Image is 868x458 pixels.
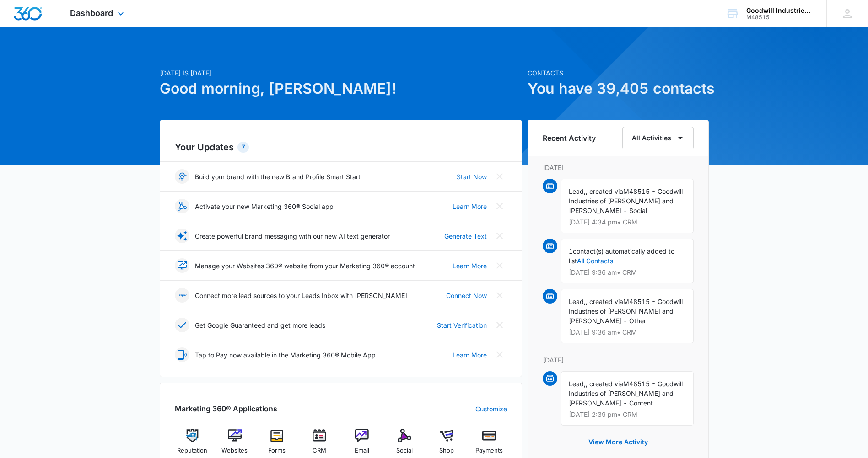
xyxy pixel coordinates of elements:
[492,258,507,273] button: Close
[622,127,694,149] button: All Activities
[746,7,813,14] div: account name
[569,187,683,214] span: M48515 - Goodwill Industries of [PERSON_NAME] and [PERSON_NAME] - Social
[177,446,207,455] span: Reputation
[313,446,326,455] span: CRM
[586,187,623,195] span: , created via
[543,355,694,365] p: [DATE]
[355,446,369,455] span: Email
[492,199,507,213] button: Close
[569,298,683,325] span: M48515 - Goodwill Industries of [PERSON_NAME] and [PERSON_NAME] - Other
[195,291,407,300] p: Connect more lead sources to your Leads Inbox with [PERSON_NAME]
[543,133,596,144] h6: Recent Activity
[160,68,522,78] p: [DATE] is [DATE]
[492,169,507,184] button: Close
[577,257,613,265] a: All Contacts
[160,78,522,100] h1: Good morning, [PERSON_NAME]!
[569,380,683,407] span: M48515 - Goodwill Industries of [PERSON_NAME] and [PERSON_NAME] - Content
[221,446,248,455] span: Websites
[237,142,249,153] div: 7
[453,202,487,211] a: Learn More
[569,380,586,388] span: Lead,
[528,78,709,100] h1: You have 39,405 contacts
[569,298,586,305] span: Lead,
[492,318,507,332] button: Close
[453,261,487,271] a: Learn More
[569,187,586,195] span: Lead,
[175,403,277,414] h2: Marketing 360® Applications
[446,291,487,300] a: Connect Now
[70,8,113,18] span: Dashboard
[569,247,674,265] span: contact(s) automatically added to list
[195,202,334,211] p: Activate your new Marketing 360® Social app
[492,229,507,243] button: Close
[457,172,487,181] a: Start Now
[195,350,376,360] p: Tap to Pay now available in the Marketing 360® Mobile App
[444,231,487,241] a: Generate Text
[492,347,507,362] button: Close
[437,320,487,330] a: Start Verification
[543,163,694,172] p: [DATE]
[586,298,623,305] span: , created via
[453,350,487,360] a: Learn More
[569,411,686,418] p: [DATE] 2:39 pm • CRM
[746,14,813,21] div: account id
[569,329,686,336] p: [DATE] 9:36 am • CRM
[195,261,415,271] p: Manage your Websites 360® website from your Marketing 360® account
[195,320,325,330] p: Get Google Guaranteed and get more leads
[195,231,390,241] p: Create powerful brand messaging with our new AI text generator
[195,172,361,181] p: Build your brand with the new Brand Profile Smart Start
[579,431,657,453] button: View More Activity
[396,446,413,455] span: Social
[586,380,623,388] span: , created via
[268,446,286,455] span: Forms
[475,446,503,455] span: Payments
[439,446,454,455] span: Shop
[492,288,507,303] button: Close
[475,404,507,414] a: Customize
[569,269,686,276] p: [DATE] 9:36 am • CRM
[569,219,686,225] p: [DATE] 4:34 pm • CRM
[175,140,507,154] h2: Your Updates
[569,247,573,255] span: 1
[528,68,709,78] p: Contacts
